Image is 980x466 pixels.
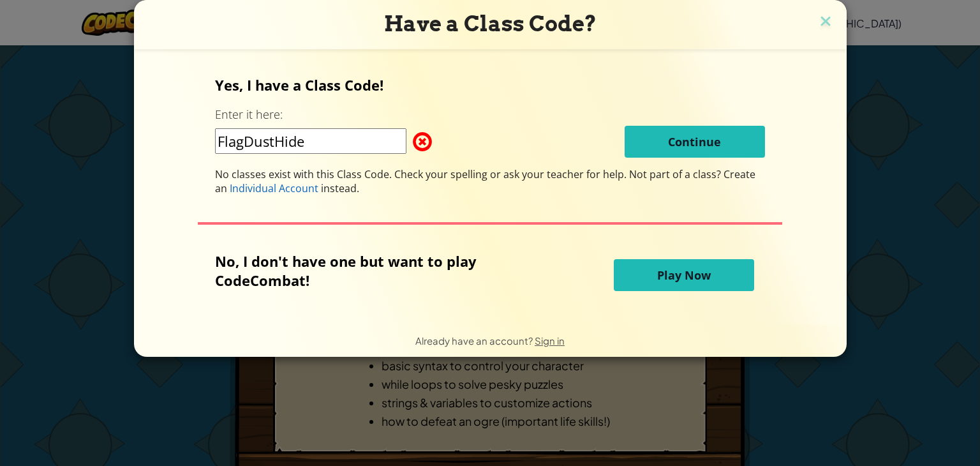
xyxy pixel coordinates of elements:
span: Play Now [657,267,711,283]
span: Continue [668,134,721,149]
span: Individual Account [230,181,318,195]
p: No, I don't have one but want to play CodeCombat! [215,252,539,290]
span: No classes exist with this Class Code. Check your spelling or ask your teacher for help. [215,167,629,181]
span: Have a Class Code? [384,11,597,36]
a: Sign in [535,334,565,347]
button: Play Now [614,259,754,291]
button: Continue [625,126,765,158]
label: Enter it here: [215,107,283,123]
span: Already have an account? [415,334,535,347]
span: instead. [318,181,359,195]
span: Not part of a class? Create an [215,167,755,195]
img: close icon [817,13,834,32]
p: Yes, I have a Class Code! [215,75,765,94]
